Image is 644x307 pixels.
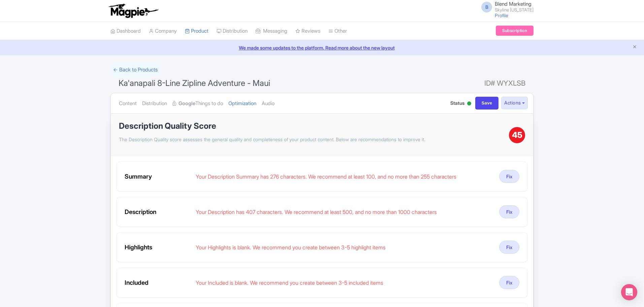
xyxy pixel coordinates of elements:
[512,129,522,141] span: 45
[110,63,160,76] a: ← Back to Products
[149,22,177,40] a: Company
[632,43,637,51] button: Close announcement
[484,76,525,90] span: ID# WYXLSB
[501,97,528,109] button: Actions
[262,93,275,114] a: Audio
[179,100,195,108] strong: Google
[142,93,167,114] a: Distribution
[475,97,499,110] input: Save
[477,1,534,12] a: B Blend Marketing Skyline [US_STATE]
[196,208,494,216] div: Your Description has 407 characters. We recommend at least 500, and no more than 1000 characters
[119,122,509,130] h1: Description Quality Score
[125,243,190,252] div: Highlights
[499,170,519,183] button: Fix
[125,207,190,216] div: Description
[496,26,534,36] a: Subscription
[450,99,464,106] span: Status
[295,22,320,40] a: Reviews
[495,8,534,12] small: Skyline [US_STATE]
[499,276,519,289] button: Fix
[125,172,190,181] div: Summary
[256,22,287,40] a: Messaging
[125,278,190,287] div: Included
[119,93,137,114] a: Content
[499,241,519,254] button: Fix
[228,93,256,114] a: Optimization
[499,205,519,218] button: Fix
[119,78,270,88] span: Ka'anapali 8-Line Zipline Adventure - Maui
[196,243,494,251] div: Your Highlights is blank. We recommend you create between 3-5 highlight items
[481,2,492,12] span: B
[196,279,494,287] div: Your Included is blank. We recommend you create between 3-5 included items
[495,12,508,18] a: Profile
[4,44,640,51] a: We made some updates to the platform. Read more about the new layout
[185,22,208,40] a: Product
[621,284,637,300] div: Open Intercom Messenger
[172,93,223,114] a: GoogleThings to do
[328,22,347,40] a: Other
[495,1,532,7] span: Blend Marketing
[119,136,509,143] p: The Description Quality score assesses the general quality and completeness of your product conte...
[107,3,159,18] img: logo-ab69f6fb50320c5b225c76a69d11143b.png
[217,22,248,40] a: Distribution
[110,22,141,40] a: Dashboard
[466,99,473,109] div: Active
[196,173,494,181] div: Your Description Summary has 276 characters. We recommend at least 100, and no more than 255 char...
